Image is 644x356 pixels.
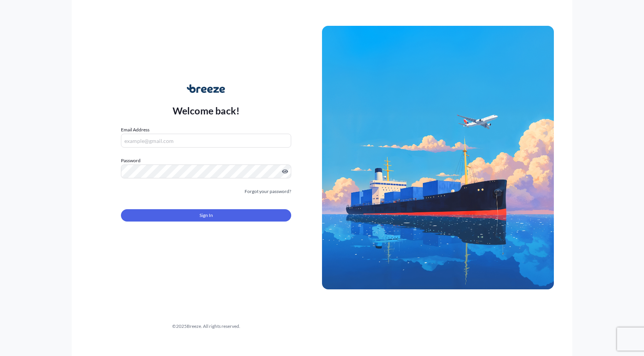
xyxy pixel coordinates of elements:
[173,104,240,117] p: Welcome back!
[121,126,149,134] label: Email Address
[121,134,291,148] input: example@gmail.com
[322,26,554,289] img: Ship illustration
[121,209,291,222] button: Sign In
[200,212,213,219] span: Sign In
[121,157,291,165] label: Password
[282,168,288,175] button: Show password
[90,322,322,330] div: © 2025 Breeze. All rights reserved.
[245,188,291,195] a: Forgot your password?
